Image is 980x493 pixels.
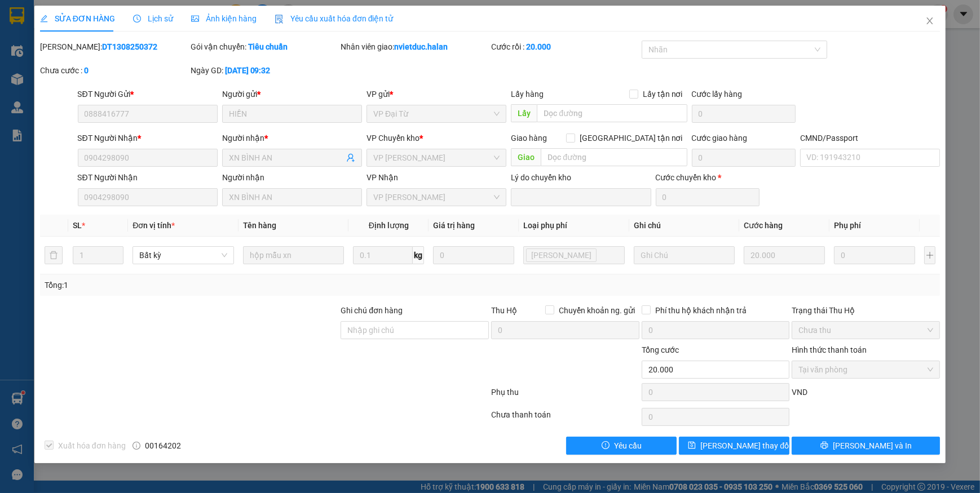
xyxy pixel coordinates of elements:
label: Cước giao hàng [692,134,748,143]
span: Yêu cầu [614,439,642,452]
div: SĐT Người Nhận [78,171,218,184]
span: VP Đại Từ [373,105,500,122]
div: VP gửi [367,88,506,100]
span: Thu Hộ [491,306,517,315]
span: Lịch sử [133,14,173,23]
span: Yêu cầu xuất hóa đơn điện tử [275,14,394,23]
span: Bất kỳ [139,247,227,264]
input: Cước giao hàng [692,149,796,167]
span: SL [73,221,82,230]
span: [PERSON_NAME] [531,249,591,261]
label: Ghi chú đơn hàng [341,306,403,315]
input: Ghi Chú [634,246,735,264]
span: Lưu kho [526,248,597,262]
button: save[PERSON_NAME] thay đổi [679,437,789,455]
span: Lấy hàng [511,90,544,99]
span: Giao [511,148,541,166]
th: Loại phụ phí [519,215,629,237]
div: Người nhận [222,132,362,144]
span: edit [40,15,48,23]
span: Cước hàng [744,221,783,230]
div: Trạng thái Thu Hộ [792,304,940,317]
span: 00164202 [145,439,181,452]
input: Dọc đường [537,104,687,122]
span: [PERSON_NAME] và In [833,439,912,452]
div: Người nhận [222,171,362,184]
span: Chưa thu [798,322,933,339]
b: 0 [84,66,89,75]
span: user-add [346,153,355,162]
div: Người gửi [222,88,362,100]
label: Cước lấy hàng [692,90,743,99]
th: Ghi chú [629,215,740,237]
button: plus [924,246,935,264]
span: Phụ phí [834,221,861,230]
b: 20.000 [526,42,551,51]
span: close [925,16,934,25]
div: SĐT Người Nhận [78,132,218,144]
span: exclamation-circle [602,441,610,450]
button: delete [45,246,63,264]
div: VP Nhận [367,171,506,184]
span: kg [413,246,424,264]
span: Chuyển khoản ng. gửi [554,304,639,317]
span: SỬA ĐƠN HÀNG [40,14,115,23]
span: Định lượng [369,221,409,230]
span: VP Chuyển kho [367,134,420,143]
button: exclamation-circleYêu cầu [566,437,677,455]
span: [PERSON_NAME] thay đổi [700,439,791,452]
span: clock-circle [133,15,141,23]
input: Dọc đường [541,148,687,166]
div: CMND/Passport [800,132,940,144]
span: info-circle [133,442,140,450]
div: SĐT Người Gửi [78,88,218,100]
span: Đơn vị tính [133,221,175,230]
input: Ghi chú đơn hàng [341,321,489,339]
input: Cước lấy hàng [692,105,796,123]
span: Lấy tận nơi [638,88,687,100]
span: picture [191,15,199,23]
span: save [688,441,696,450]
span: Giao hàng [511,134,547,143]
span: Giá trị hàng [433,221,475,230]
b: nvietduc.halan [394,42,448,51]
button: printer[PERSON_NAME] và In [792,437,940,455]
span: VP Hoàng Văn Thụ [373,189,500,206]
span: Tên hàng [243,221,276,230]
div: Nhân viên giao: [341,41,489,53]
div: Cước rồi : [491,41,639,53]
div: [PERSON_NAME]: [40,41,188,53]
div: Tổng: 1 [45,279,379,291]
span: VND [792,388,807,397]
span: printer [820,441,828,450]
div: Ngày GD: [191,64,339,77]
span: [GEOGRAPHIC_DATA] tận nơi [575,132,687,144]
span: Xuất hóa đơn hàng [54,439,130,452]
input: VD: Bàn, Ghế [243,246,345,264]
span: Ảnh kiện hàng [191,14,257,23]
span: Phí thu hộ khách nhận trả [651,304,751,317]
input: 0 [433,246,514,264]
div: Phụ thu [490,386,641,406]
img: icon [275,15,284,24]
span: Tại văn phòng [798,361,933,378]
div: Lý do chuyển kho [511,171,651,184]
b: DT1308250372 [102,42,157,51]
div: Chưa thanh toán [490,408,641,428]
span: VP Hoàng Gia [373,149,500,166]
div: Cước chuyển kho [656,171,760,184]
div: Chưa cước : [40,64,188,77]
b: [DATE] 09:32 [225,66,271,75]
span: Lấy [511,104,537,122]
b: Tiêu chuẩn [248,42,288,51]
button: Close [914,6,946,37]
span: Tổng cước [642,345,679,354]
input: 0 [744,246,825,264]
div: Gói vận chuyển: [191,41,339,53]
label: Hình thức thanh toán [792,345,867,354]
